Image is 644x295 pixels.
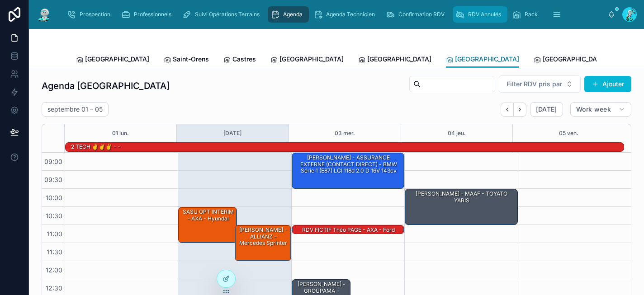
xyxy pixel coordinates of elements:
[294,154,403,175] div: [PERSON_NAME] - ASSURANCE EXTERNE (CONTACT DIRECT) - BMW Série 1 (E87) LCI 118d 2.0 d 16V 143cv
[509,6,544,23] a: Rack
[118,6,178,23] a: Professionnels
[47,105,103,114] h2: septembre 01 – 05
[405,189,517,225] div: [PERSON_NAME] - MAAF - TOYATO YARIS
[223,124,241,142] button: [DATE]
[195,11,260,18] span: Suivi Opérations Terrains
[570,102,631,117] button: Work week
[268,6,309,23] a: Agenda
[70,142,121,151] div: 2 TECH ✌️✌️✌️ - -
[468,11,501,18] span: RDV Annulés
[383,6,451,23] a: Confirmation RDV
[294,226,403,241] div: RDV FICTIF Théo PAGE - AXA - ford mustang
[543,55,607,64] span: [GEOGRAPHIC_DATA]
[398,11,445,18] span: Confirmation RDV
[112,124,129,142] button: 01 lun.
[36,7,52,22] img: App logo
[43,266,65,274] span: 12:00
[507,80,562,89] span: Filter RDV pris par
[455,55,519,64] span: [GEOGRAPHIC_DATA]
[64,6,117,23] a: Prospection
[235,225,291,261] div: [PERSON_NAME] - ALLIANZ - Mercedes sprinter
[43,284,65,292] span: 12:30
[501,103,514,117] button: Back
[367,55,431,64] span: [GEOGRAPHIC_DATA]
[164,51,209,69] a: Saint-Orens
[76,51,149,69] a: [GEOGRAPHIC_DATA]
[499,75,581,93] button: Select Button
[453,6,507,23] a: RDV Annulés
[448,124,466,142] button: 04 jeu.
[530,102,563,117] button: [DATE]
[42,176,65,183] span: 09:30
[42,158,65,165] span: 09:00
[45,248,65,256] span: 11:30
[43,212,65,220] span: 10:30
[80,11,110,18] span: Prospection
[559,124,578,142] button: 05 ven.
[407,190,516,205] div: [PERSON_NAME] - MAAF - TOYATO YARIS
[446,51,519,68] a: [GEOGRAPHIC_DATA]
[536,105,557,113] span: [DATE]
[42,80,170,92] h1: Agenda [GEOGRAPHIC_DATA]
[514,103,526,117] button: Next
[576,105,611,113] span: Work week
[292,225,404,234] div: RDV FICTIF Théo PAGE - AXA - ford mustang
[292,153,404,188] div: [PERSON_NAME] - ASSURANCE EXTERNE (CONTACT DIRECT) - BMW Série 1 (E87) LCI 118d 2.0 d 16V 143cv
[85,55,149,64] span: [GEOGRAPHIC_DATA]
[279,55,344,64] span: [GEOGRAPHIC_DATA]
[223,51,256,69] a: Castres
[60,5,608,24] div: scrollable content
[311,6,381,23] a: Agenda Technicien
[283,11,303,18] span: Agenda
[43,194,65,201] span: 10:00
[525,11,538,18] span: Rack
[584,76,631,92] button: Ajouter
[534,51,607,69] a: [GEOGRAPHIC_DATA]
[134,11,171,18] span: Professionnels
[180,6,266,23] a: Suivi Opérations Terrains
[180,208,236,223] div: SASU OPT INTERIM - AXA - hyundai
[70,143,121,151] div: 2 TECH ✌️✌️✌️ - -
[45,230,65,238] span: 11:00
[232,55,256,64] span: Castres
[270,51,344,69] a: [GEOGRAPHIC_DATA]
[358,51,431,69] a: [GEOGRAPHIC_DATA]
[173,55,209,64] span: Saint-Orens
[237,226,290,247] div: [PERSON_NAME] - ALLIANZ - Mercedes sprinter
[179,207,237,243] div: SASU OPT INTERIM - AXA - hyundai
[326,11,375,18] span: Agenda Technicien
[335,124,355,142] button: 03 mer.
